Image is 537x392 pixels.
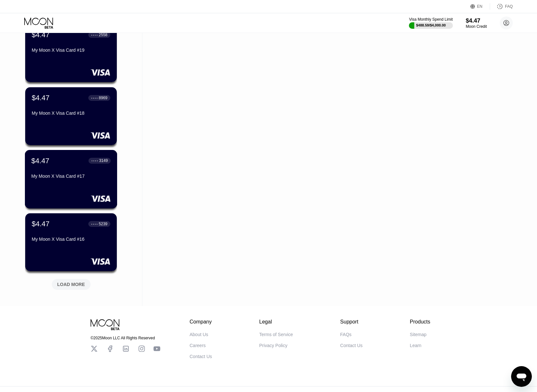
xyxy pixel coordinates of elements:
div: Sitemap [410,332,426,337]
div: 2558 [99,33,107,37]
div: ● ● ● ● [91,97,98,99]
div: EN [477,4,483,9]
div: LOAD MORE [47,276,95,290]
div: Visa Monthly Spend Limit [409,17,453,22]
div: ● ● ● ● [91,223,98,225]
div: $4.47● ● ● ●3149My Moon X Visa Card #17 [25,150,117,208]
div: Contact Us [340,343,363,348]
div: My Moon X Visa Card #18 [32,111,110,116]
div: Learn [410,343,422,348]
div: My Moon X Visa Card #19 [32,48,110,53]
div: About Us [190,332,208,337]
div: 3149 [99,158,108,163]
div: FAQ [490,3,513,10]
div: Privacy Policy [259,343,287,348]
div: Careers [190,343,206,348]
div: $4.47Moon Credit [466,17,487,29]
div: Contact Us [190,354,212,359]
div: 5239 [99,222,107,226]
iframe: Button to launch messaging window [511,366,532,387]
div: My Moon X Visa Card #17 [31,174,111,179]
div: Products [410,319,430,325]
div: Visa Monthly Spend Limit$488.59/$4,000.00 [409,17,453,29]
div: $4.47 [32,220,49,228]
div: $4.47 [32,31,49,39]
div: EN [470,3,490,10]
div: © 2025 Moon LLC All Rights Reserved [91,336,160,340]
div: Legal [259,319,293,325]
div: Company [190,319,212,325]
div: $488.59 / $4,000.00 [416,23,446,27]
div: FAQ [505,4,513,9]
div: Terms of Service [259,332,293,337]
div: $4.47 [32,94,49,102]
div: $4.47 [466,17,487,24]
div: FAQs [340,332,352,337]
div: $4.47● ● ● ●8969My Moon X Visa Card #18 [25,87,117,145]
div: Moon Credit [466,24,487,29]
div: ● ● ● ● [92,160,98,162]
div: $4.47 [31,156,49,165]
div: LOAD MORE [57,281,85,287]
div: $4.47● ● ● ●5239My Moon X Visa Card #16 [25,213,117,271]
div: My Moon X Visa Card #16 [32,237,110,242]
div: ● ● ● ● [91,34,98,36]
div: $4.47● ● ● ●2558My Moon X Visa Card #19 [25,24,117,82]
div: 8969 [99,96,107,100]
div: Support [340,319,363,325]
